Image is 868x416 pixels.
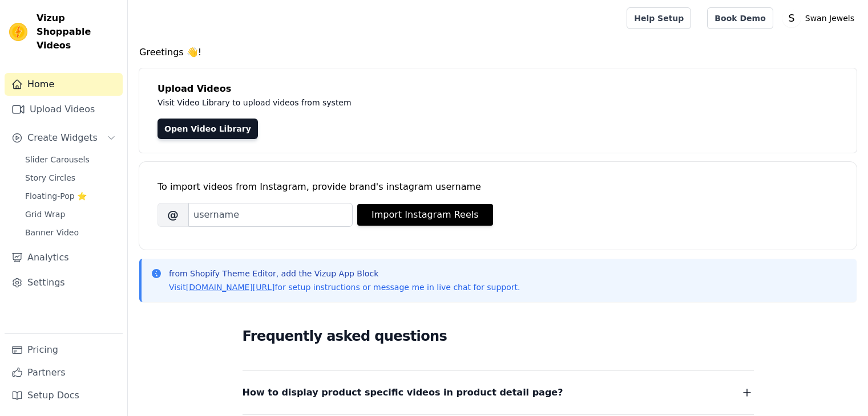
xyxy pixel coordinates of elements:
[25,190,87,202] span: Floating-Pop ⭐
[5,127,123,149] button: Create Widgets
[37,11,118,52] span: Vizup Shoppable Videos
[782,8,859,28] button: S Swan Jewels
[25,172,75,183] span: Story Circles
[186,283,275,292] a: [DOMAIN_NAME][URL]
[188,203,353,227] input: username
[801,8,859,28] p: Swan Jewels
[158,119,258,139] a: Open Video Library
[243,385,754,401] button: How to display product specific videos in product detail page?
[18,206,123,222] a: Grid Wrap
[25,209,65,220] span: Grid Wrap
[5,73,123,96] a: Home
[627,7,691,29] a: Help Setup
[243,325,754,348] h2: Frequently asked questions
[5,246,123,269] a: Analytics
[27,131,98,145] span: Create Widgets
[158,82,838,96] h4: Upload Videos
[18,225,123,240] a: Banner Video
[18,170,123,186] a: Story Circles
[707,7,773,29] a: Book Demo
[169,282,520,293] p: Visit for setup instructions or message me in live chat for support.
[18,152,123,168] a: Slider Carousels
[158,203,188,227] span: @
[243,385,563,401] span: How to display product specific videos in product detail page?
[5,338,123,361] a: Pricing
[18,188,123,204] a: Floating-Pop ⭐
[139,46,857,59] h4: Greetings 👋!
[5,384,123,407] a: Setup Docs
[357,204,493,226] button: Import Instagram Reels
[169,268,520,279] p: from Shopify Theme Editor, add the Vizup App Block
[25,227,79,238] span: Banner Video
[5,361,123,384] a: Partners
[5,98,123,121] a: Upload Videos
[158,180,838,194] div: To import videos from Instagram, provide brand's instagram username
[788,13,794,24] text: S
[9,23,27,41] img: Vizup
[25,154,90,165] span: Slider Carousels
[5,271,123,294] a: Settings
[158,96,669,109] p: Visit Video Library to upload videos from system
